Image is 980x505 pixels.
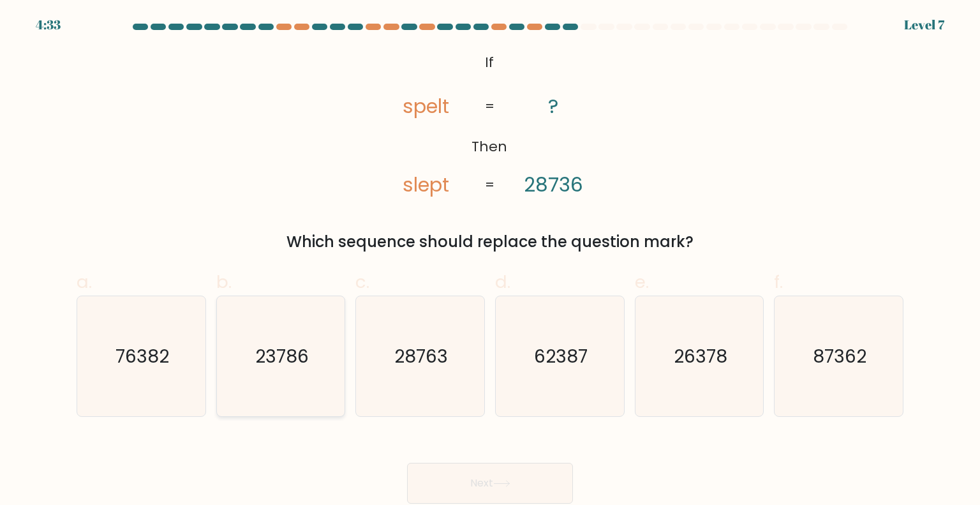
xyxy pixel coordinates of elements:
[486,176,495,195] tspan: =
[115,343,169,368] text: 76382
[472,137,508,156] tspan: Then
[524,171,584,199] tspan: 28736
[77,269,92,294] span: a.
[84,230,896,253] div: Which sequence should replace the question mark?
[534,343,588,368] text: 62387
[395,343,449,368] text: 28763
[495,269,510,294] span: d.
[403,93,449,120] tspan: spelt
[403,171,449,199] tspan: slept
[774,269,783,294] span: f.
[904,15,944,34] div: Level 7
[367,49,612,200] svg: @import url('[URL][DOMAIN_NAME]);
[486,52,494,72] tspan: If
[36,15,61,34] div: 4:33
[355,269,369,294] span: c.
[635,269,649,294] span: e.
[407,463,573,504] button: Next
[216,269,232,294] span: b.
[674,343,727,368] text: 26378
[549,93,559,120] tspan: ?
[255,343,309,368] text: 23786
[486,96,495,116] tspan: =
[813,343,866,368] text: 87362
